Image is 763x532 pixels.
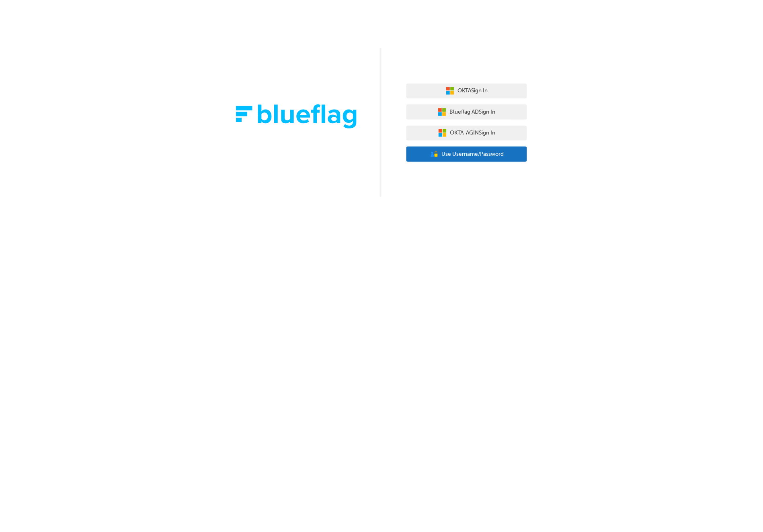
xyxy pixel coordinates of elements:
[406,126,527,141] button: OKTA-AGINSign In
[450,108,496,117] span: Blueflag AD Sign In
[458,86,488,96] span: OKTA Sign In
[450,128,496,138] span: OKTA-AGIN Sign In
[236,104,357,128] img: Trak
[442,150,504,159] span: Use Username/Password
[406,147,527,162] button: Use Username/Password
[406,104,527,120] button: Blueflag ADSign In
[406,84,527,99] button: OKTASign In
